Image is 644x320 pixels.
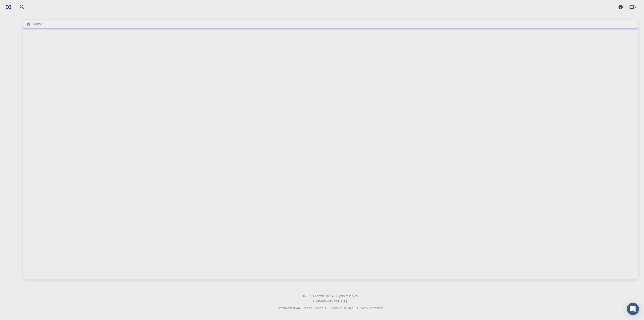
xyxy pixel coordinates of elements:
a: Exabyte Inc. [313,294,331,299]
span: Exabyte Inc. [313,294,331,298]
div: Open Intercom Messenger [627,303,639,315]
a: Privacy statement [357,306,383,311]
a: Documentation [278,306,300,311]
a: Terms of service [330,306,353,311]
a: [DATE]. [337,299,348,304]
a: Video Tutorials [304,306,326,311]
span: Documentation [278,306,300,310]
nav: breadcrumb [25,21,43,27]
span: Platform version [313,299,337,304]
span: Privacy statement [357,306,383,310]
span: All rights reserved. [332,294,359,299]
span: Terms of service [330,306,353,310]
span: © 2025 [302,294,313,299]
img: logo [4,5,11,10]
span: [DATE] . [337,299,348,303]
h6: Home [31,21,42,27]
span: Video Tutorials [304,306,326,310]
